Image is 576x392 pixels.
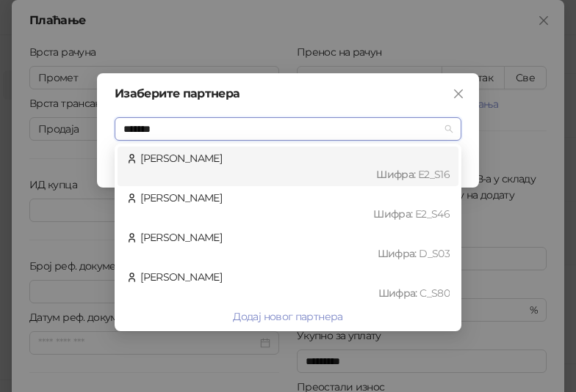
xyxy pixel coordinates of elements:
[126,229,450,262] div: [PERSON_NAME]
[378,247,420,260] span: Шифра :
[415,207,450,221] span: Е2_S46
[447,82,470,106] button: Close
[126,190,450,222] div: [PERSON_NAME]
[373,207,415,221] span: Шифра :
[378,286,420,300] span: Шифра :
[418,168,450,181] span: Е2_S16
[126,150,450,182] div: [PERSON_NAME]
[118,305,458,328] button: Додај новог партнера
[376,168,418,181] span: Шифра :
[447,88,470,100] span: Close
[419,247,450,260] span: D_S03
[453,88,464,100] span: close
[126,269,450,301] div: [PERSON_NAME]
[115,88,461,100] div: Изаберите партнера
[420,286,450,300] span: C_S80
